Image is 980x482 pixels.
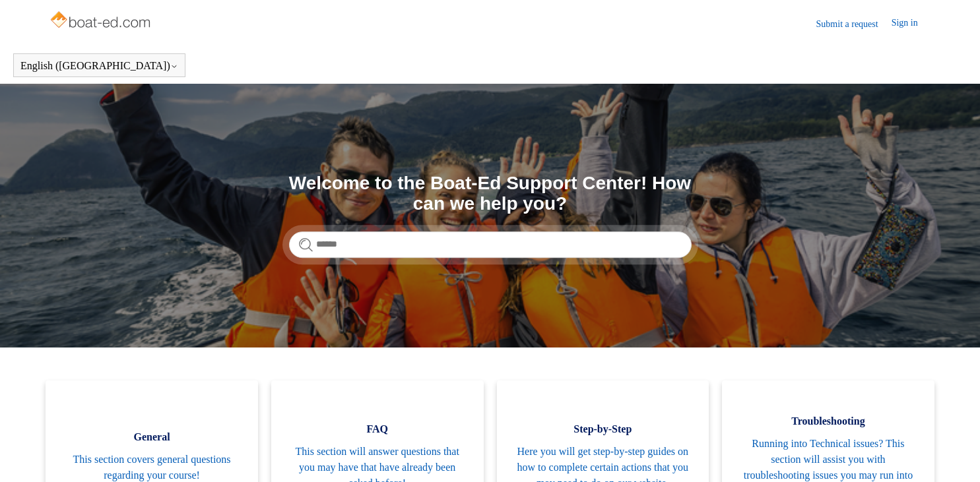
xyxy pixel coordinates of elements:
[936,438,970,472] div: Live chat
[892,16,931,32] a: Sign in
[20,60,178,72] button: English ([GEOGRAPHIC_DATA])
[742,413,915,429] span: Troubleshooting
[289,173,692,214] h1: Welcome to the Boat-Ed Support Center! How can we help you?
[49,8,154,34] img: Boat-Ed Help Center home page
[289,231,692,258] input: Search
[816,17,892,31] a: Submit a request
[291,421,464,437] span: FAQ
[65,429,238,445] span: General
[517,421,690,437] span: Step-by-Step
